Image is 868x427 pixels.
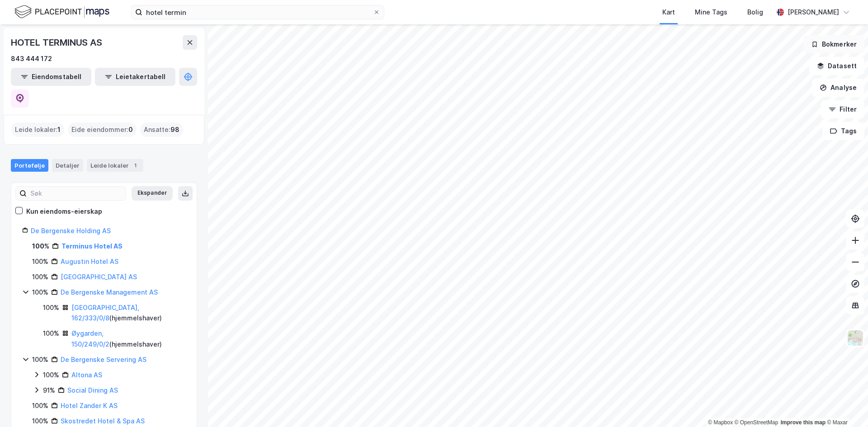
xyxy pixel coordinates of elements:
a: Social Dining AS [67,386,118,394]
button: Ekspander [132,186,173,201]
div: Portefølje [11,159,48,172]
div: 843 444 172 [11,53,52,64]
a: [GEOGRAPHIC_DATA], 162/333/0/8 [71,304,139,322]
a: Altona AS [71,371,102,379]
iframe: Chat Widget [823,384,868,427]
button: Bokmerker [803,35,864,53]
div: 100% [43,370,59,380]
button: Leietakertabell [95,68,175,86]
span: 98 [170,124,179,135]
a: Skostredet Hotel & Spa AS [61,417,145,425]
div: 100% [43,302,59,313]
div: Ansatte : [140,122,183,137]
div: 100% [32,272,48,282]
input: Søk på adresse, matrikkel, gårdeiere, leietakere eller personer [142,5,373,19]
a: Improve this map [781,419,826,426]
div: Detaljer [52,159,83,172]
input: Søk [27,187,126,200]
div: 100% [43,328,59,339]
img: logo.f888ab2527a4732fd821a326f86c7f29.svg [14,4,109,20]
div: 91% [43,385,55,396]
div: Leide lokaler [87,159,143,172]
div: 100% [32,416,48,427]
a: De Bergenske Holding AS [31,227,111,235]
div: 100% [32,287,48,298]
a: De Bergenske Servering AS [61,356,146,363]
a: Terminus Hotel AS [61,242,123,250]
a: Øygarden, 150/249/0/2 [71,329,109,348]
span: 0 [128,124,133,135]
div: HOTEL TERMINUS AS [11,35,104,50]
div: ( hjemmelshaver ) [71,328,186,350]
a: De Bergenske Management AS [61,288,158,296]
a: Augustin Hotel AS [61,258,118,265]
button: Datasett [809,57,864,75]
button: Analyse [812,79,864,97]
div: 100% [32,400,48,411]
div: Kart [662,7,675,18]
div: Mine Tags [695,7,727,18]
div: 100% [32,241,49,252]
div: 1 [131,161,140,170]
a: Hotel Zander K AS [61,402,118,409]
div: Kontrollprogram for chat [823,384,868,427]
button: Filter [821,100,864,118]
div: Eide eiendommer : [68,122,137,137]
a: [GEOGRAPHIC_DATA] AS [61,273,137,281]
img: Z [847,329,864,347]
button: Tags [822,122,864,140]
div: 100% [32,354,48,365]
div: Kun eiendoms-eierskap [26,206,102,217]
a: OpenStreetMap [735,419,778,426]
button: Eiendomstabell [11,68,91,86]
div: ( hjemmelshaver ) [71,302,186,324]
span: 1 [57,124,61,135]
div: Bolig [747,7,763,18]
div: [PERSON_NAME] [788,7,839,18]
a: Mapbox [708,419,733,426]
div: 100% [32,256,48,267]
div: Leide lokaler : [11,122,64,137]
